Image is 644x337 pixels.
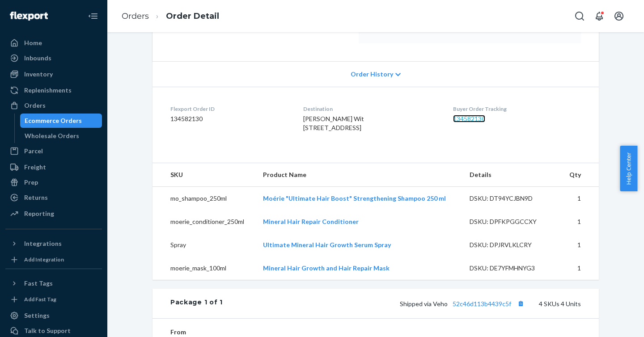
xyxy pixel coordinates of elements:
dt: From [170,328,277,337]
span: Shipped via Veho [400,300,526,308]
dt: Flexport Order ID [170,105,289,113]
a: Ultimate Mineral Hair Growth Serum Spray [263,241,391,249]
th: SKU [153,163,256,187]
a: Settings [5,308,102,323]
span: Order History [351,70,393,79]
div: Add Fast Tag [24,295,56,303]
div: Fast Tags [24,279,53,288]
a: Reporting [5,206,102,221]
td: 1 [560,210,599,233]
div: Returns [24,193,48,202]
a: Freight [5,160,102,174]
a: Mineral Hair Growth and Hair Repair Mask [263,264,390,272]
button: Fast Tags [5,276,102,291]
a: 52c46d113b4439c5f [453,300,511,308]
td: 1 [560,187,599,211]
dt: Buyer Order Tracking [453,105,581,113]
div: Inventory [24,70,53,79]
a: Ecommerce Orders [20,114,102,128]
a: Inbounds [5,51,102,65]
td: moerie_conditioner_250ml [153,210,256,233]
a: Orders [5,98,102,113]
div: DSKU: DT94YCJBN9D [470,194,554,203]
span: [PERSON_NAME] Wit [STREET_ADDRESS] [303,115,364,131]
div: Parcel [24,147,43,156]
div: Prep [24,178,38,187]
div: Ecommerce Orders [25,116,82,125]
div: Settings [24,311,50,320]
td: mo_shampoo_250ml [153,187,256,211]
div: 4 SKUs 4 Units [223,298,581,309]
a: Orders [122,11,149,21]
button: Open Search Box [571,7,589,25]
th: Details [462,163,561,187]
td: 1 [560,257,599,280]
div: DSKU: DE7YFMHNYG3 [470,264,554,273]
div: Inbounds [24,54,51,63]
div: Reporting [24,209,54,218]
div: DSKU: DPJRVLKLCRY [470,240,554,249]
div: Home [24,38,42,47]
a: Replenishments [5,83,102,97]
div: Replenishments [24,86,72,95]
th: Product Name [256,163,462,187]
div: Talk to Support [24,326,71,335]
a: Add Integration [5,254,102,265]
button: Integrations [5,236,102,251]
td: moerie_mask_100ml [153,257,256,280]
dd: 134582130 [170,114,289,123]
img: Flexport logo [10,12,48,21]
div: Add Integration [24,256,64,263]
div: DSKU: DPFKPGGCCXY [470,217,554,226]
a: Prep [5,175,102,190]
a: Moérie "Ultimate Hair Boost" Strengthening Shampoo 250 ml [263,194,446,202]
a: Home [5,36,102,50]
div: Freight [24,163,46,172]
dt: Destination [303,105,438,113]
div: Wholesale Orders [25,131,79,140]
div: Orders [24,101,46,110]
button: Close Navigation [84,7,102,25]
button: Copy tracking number [515,298,526,309]
a: Mineral Hair Repair Conditioner [263,218,359,225]
div: Package 1 of 1 [170,298,223,309]
a: Wholesale Orders [20,129,102,143]
button: Help Center [620,146,637,191]
td: Spray [153,233,256,257]
button: Open account menu [610,7,628,25]
a: Parcel [5,144,102,158]
a: Returns [5,190,102,205]
th: Qty [560,163,599,187]
td: 1 [560,233,599,257]
a: Add Fast Tag [5,294,102,305]
div: Integrations [24,239,62,248]
a: 134582130 [453,115,485,122]
a: Inventory [5,67,102,81]
button: Open notifications [590,7,608,25]
a: Order Detail [166,11,219,21]
ol: breadcrumbs [114,3,226,29]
